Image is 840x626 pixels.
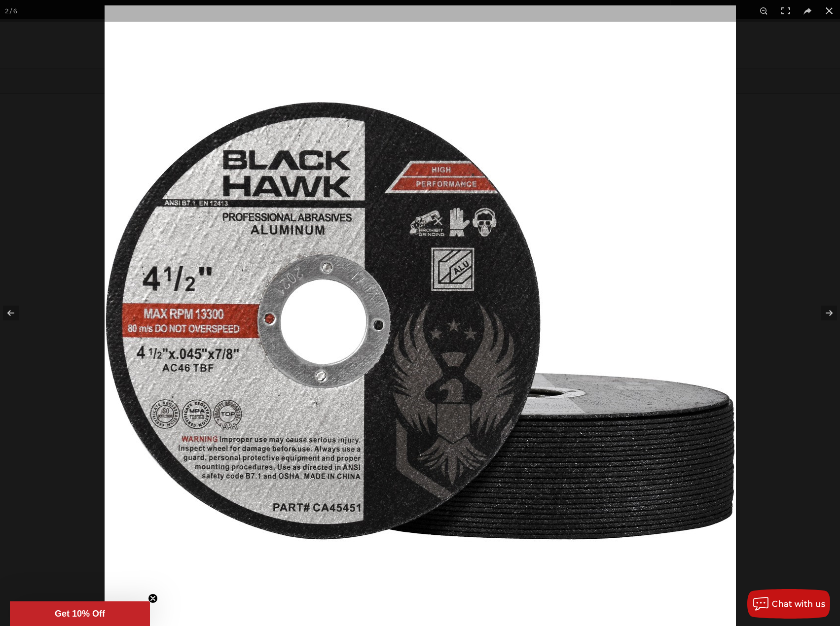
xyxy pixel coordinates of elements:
button: Close teaser [148,593,158,603]
button: Chat with us [747,589,830,619]
span: Chat with us [772,599,825,609]
button: Next (arrow right) [805,288,840,338]
span: Get 10% Off [55,609,105,619]
div: Get 10% OffClose teaser [10,601,150,626]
